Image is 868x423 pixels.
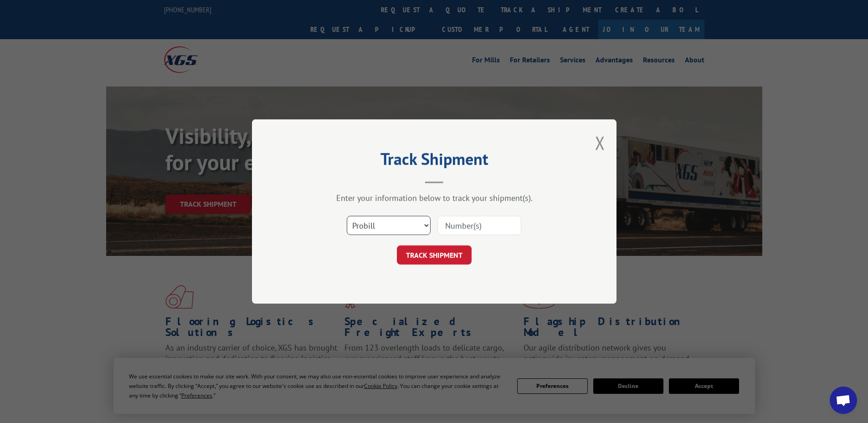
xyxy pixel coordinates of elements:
[595,131,605,155] button: Close modal
[298,153,571,170] h2: Track Shipment
[830,387,857,414] a: Open chat
[298,193,571,203] div: Enter your information below to track your shipment(s).
[397,245,472,265] button: TRACK SHIPMENT
[437,216,521,235] input: Number(s)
